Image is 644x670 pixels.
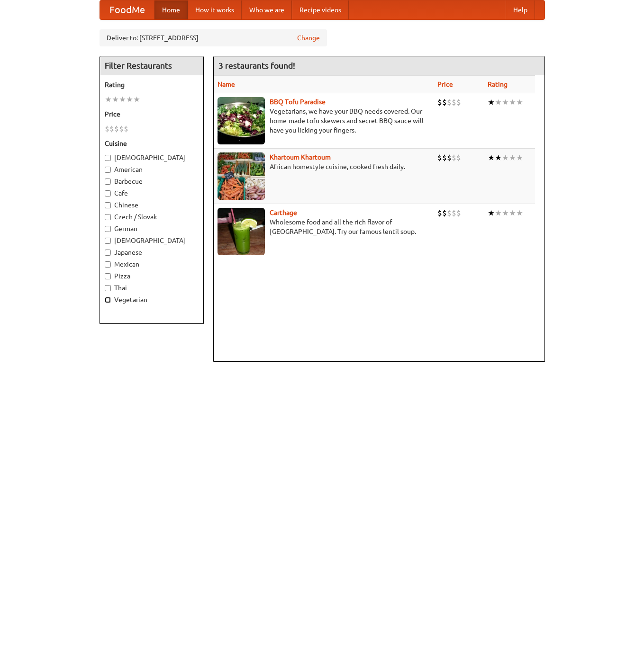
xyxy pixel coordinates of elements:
a: Rating [488,80,508,88]
input: Czech / Slovak [105,214,111,220]
img: khartoum.jpg [218,152,265,200]
input: Mexican [105,261,111,268]
li: $ [437,152,442,163]
input: [DEMOGRAPHIC_DATA] [105,155,111,161]
li: ★ [502,208,509,218]
li: ★ [495,97,502,107]
label: Pizza [105,271,199,281]
li: ★ [495,152,502,163]
li: $ [452,152,456,163]
img: tofuparadise.jpg [218,97,265,144]
label: Mexican [105,259,199,269]
label: German [105,224,199,233]
li: ★ [509,152,516,163]
input: Cafe [105,190,111,197]
a: Khartoum Khartoum [270,153,331,161]
li: $ [105,124,109,134]
input: Vegetarian [105,297,111,303]
label: Vegetarian [105,295,199,304]
ng-pluralize: 3 restaurants found! [218,61,295,70]
input: Japanese [105,250,111,256]
li: $ [114,124,119,134]
label: Thai [105,283,199,293]
h4: Filter Restaurants [100,56,203,75]
div: Deliver to: [STREET_ADDRESS] [100,29,327,46]
img: carthage.jpg [218,208,265,255]
li: ★ [509,208,516,218]
li: ★ [516,97,523,107]
li: $ [442,97,447,107]
a: Name [218,80,235,88]
input: Chinese [105,202,111,208]
li: ★ [488,152,495,163]
input: Thai [105,285,111,291]
p: African homestyle cuisine, cooked fresh daily. [218,162,430,171]
li: $ [437,208,442,218]
li: $ [452,97,456,107]
p: Wholesome food and all the rich flavor of [GEOGRAPHIC_DATA]. Try our famous lentil soup. [218,217,430,236]
input: German [105,226,111,232]
li: $ [442,152,447,163]
a: Price [437,80,453,88]
li: $ [437,97,442,107]
li: $ [447,208,452,218]
label: Cafe [105,188,199,198]
li: ★ [105,94,112,105]
li: $ [452,208,456,218]
li: ★ [516,208,523,218]
h5: Rating [105,80,199,89]
li: ★ [502,97,509,107]
li: $ [124,124,128,134]
label: Barbecue [105,177,199,186]
a: Recipe videos [292,0,349,19]
a: FoodMe [100,0,154,19]
li: $ [456,152,461,163]
li: $ [109,124,114,134]
a: Carthage [270,209,297,216]
li: ★ [133,94,140,105]
a: Who we are [242,0,292,19]
li: ★ [516,152,523,163]
input: Pizza [105,273,111,279]
li: ★ [126,94,133,105]
li: ★ [509,97,516,107]
li: ★ [488,208,495,218]
a: Home [154,0,188,19]
input: American [105,167,111,173]
input: [DEMOGRAPHIC_DATA] [105,238,111,244]
a: Change [297,33,320,43]
label: American [105,165,199,174]
li: $ [447,152,452,163]
label: Chinese [105,200,199,210]
label: [DEMOGRAPHIC_DATA] [105,236,199,245]
li: ★ [495,208,502,218]
li: $ [442,208,447,218]
h5: Cuisine [105,139,199,148]
label: Czech / Slovak [105,212,199,222]
a: How it works [188,0,242,19]
li: $ [456,208,461,218]
h5: Price [105,109,199,119]
li: ★ [112,94,119,105]
li: ★ [119,94,126,105]
a: BBQ Tofu Paradise [270,98,326,106]
li: ★ [502,152,509,163]
li: ★ [488,97,495,107]
label: [DEMOGRAPHIC_DATA] [105,153,199,162]
li: $ [447,97,452,107]
label: Japanese [105,248,199,257]
a: Help [506,0,535,19]
input: Barbecue [105,179,111,185]
p: Vegetarians, we have your BBQ needs covered. Our home-made tofu skewers and secret BBQ sauce will... [218,107,430,135]
li: $ [456,97,461,107]
li: $ [119,124,124,134]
